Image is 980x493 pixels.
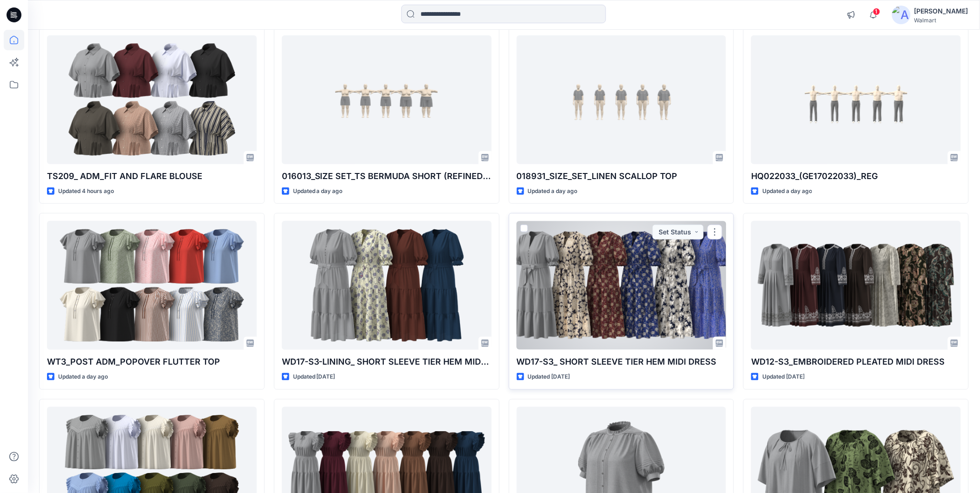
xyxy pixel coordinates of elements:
p: WT3_POST ADM_POPOVER FLUTTER TOP [47,355,257,368]
a: HQ022033_(GE17022033)_REG [751,35,961,164]
p: Updated [DATE] [762,372,805,382]
div: Walmart [914,17,968,24]
div: [PERSON_NAME] [914,6,968,17]
p: Updated a day ago [293,187,343,196]
p: 016013_SIZE SET_TS BERMUDA SHORT (REFINED LINEN SHORT) [282,170,492,183]
p: WD17-S3-LINING_ SHORT SLEEVE TIER HEM MIDI DRESS [282,355,492,368]
img: avatar [892,6,911,24]
p: Updated [DATE] [528,372,570,382]
p: WD17-S3_ SHORT SLEEVE TIER HEM MIDI DRESS [517,355,727,368]
p: Updated a day ago [528,187,578,196]
a: WT3_POST ADM_POPOVER FLUTTER TOP [47,221,257,350]
a: WD17-S3_ SHORT SLEEVE TIER HEM MIDI DRESS [517,221,727,350]
p: Updated a day ago [762,187,812,196]
p: 018931_SIZE_SET_LINEN SCALLOP TOP [517,170,727,183]
span: 1 [873,8,880,15]
p: Updated 4 hours ago [58,187,114,196]
p: Updated a day ago [58,372,108,382]
a: 018931_SIZE_SET_LINEN SCALLOP TOP [517,35,727,164]
a: 016013_SIZE SET_TS BERMUDA SHORT (REFINED LINEN SHORT) [282,35,492,164]
p: WD12-S3_EMBROIDERED PLEATED MIDI DRESS [751,355,961,368]
p: TS209_ ADM_FIT AND FLARE BLOUSE [47,170,257,183]
a: WD17-S3-LINING_ SHORT SLEEVE TIER HEM MIDI DRESS [282,221,492,350]
a: TS209_ ADM_FIT AND FLARE BLOUSE [47,35,257,164]
p: HQ022033_(GE17022033)_REG [751,170,961,183]
a: WD12-S3_EMBROIDERED PLEATED MIDI DRESS [751,221,961,350]
p: Updated [DATE] [293,372,335,382]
